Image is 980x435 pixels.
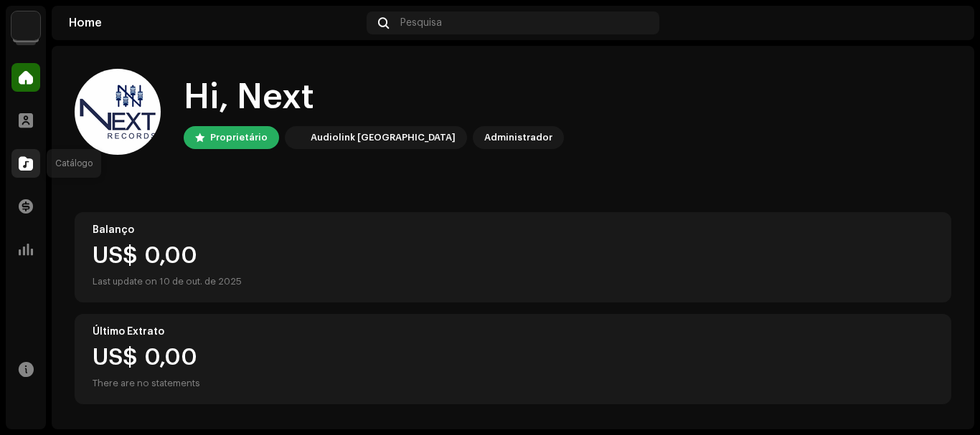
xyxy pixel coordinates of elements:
span: Pesquisa [400,17,442,29]
div: Proprietário [210,129,268,146]
div: Administrador [484,129,552,146]
re-o-card-value: Último Extrato [75,314,951,404]
img: 83fcb188-c23a-4f27-9ded-e3f731941e57 [75,69,161,155]
img: 83fcb188-c23a-4f27-9ded-e3f731941e57 [934,11,957,34]
re-o-card-value: Balanço [75,212,951,302]
div: Último Extrato [93,326,933,338]
div: Last update on 10 de out. de 2025 [93,273,933,290]
img: 730b9dfe-18b5-4111-b483-f30b0c182d82 [288,129,305,146]
div: Hi, Next [184,75,564,120]
div: There are no statements [93,375,200,392]
div: Balanço [93,224,933,236]
div: Home [69,17,361,29]
img: 730b9dfe-18b5-4111-b483-f30b0c182d82 [11,11,40,40]
div: Audiolink [GEOGRAPHIC_DATA] [311,129,456,146]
